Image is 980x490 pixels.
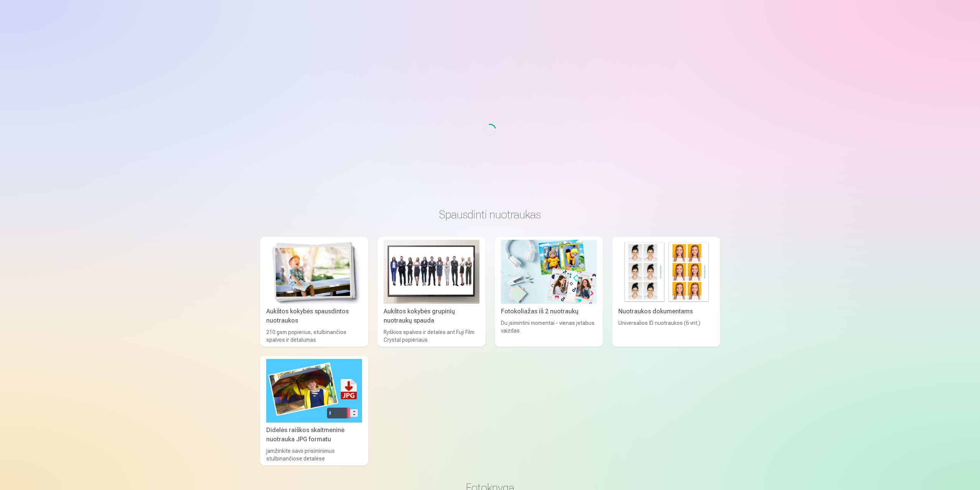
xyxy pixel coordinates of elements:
div: Ryškios spalvos ir detalės ant Fuji Film Crystal popieriaus [380,328,483,344]
img: Didelės raiškos skaitmeninė nuotrauka JPG formatu [266,359,362,423]
div: Didelės raiškos skaitmeninė nuotrauka JPG formatu [263,426,365,444]
div: Įamžinkite savo prisiminimus stulbinančiose detalėse [263,447,365,462]
h3: Spausdinti nuotraukas [266,208,714,221]
a: Nuotraukos dokumentamsNuotraukos dokumentamsUniversalios ID nuotraukos (6 vnt.) [612,237,720,347]
div: 210 gsm popierius, stulbinančios spalvos ir detalumas [263,328,365,344]
div: Aukštos kokybės spausdintos nuotraukos [263,307,365,325]
div: Universalios ID nuotraukos (6 vnt.) [615,319,717,344]
div: Aukštos kokybės grupinių nuotraukų spauda [380,307,483,325]
a: Aukštos kokybės grupinių nuotraukų spaudaAukštos kokybės grupinių nuotraukų spaudaRyškios spalvos... [377,237,486,347]
a: Didelės raiškos skaitmeninė nuotrauka JPG formatuDidelės raiškos skaitmeninė nuotrauka JPG format... [260,356,368,466]
div: Nuotraukos dokumentams [615,307,717,316]
img: Aukštos kokybės grupinių nuotraukų spauda [384,240,479,304]
img: Fotokoliažas iš 2 nuotraukų [501,240,597,304]
div: Fotokoliažas iš 2 nuotraukų [498,307,600,316]
img: Aukštos kokybės spausdintos nuotraukos [266,240,362,304]
a: Fotokoliažas iš 2 nuotraukųFotokoliažas iš 2 nuotraukųDu įsimintini momentai - vienas įstabus vai... [495,237,603,347]
img: Nuotraukos dokumentams [618,240,714,304]
div: Du įsimintini momentai - vienas įstabus vaizdas [498,319,600,344]
a: Aukštos kokybės spausdintos nuotraukos Aukštos kokybės spausdintos nuotraukos210 gsm popierius, s... [260,237,368,347]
